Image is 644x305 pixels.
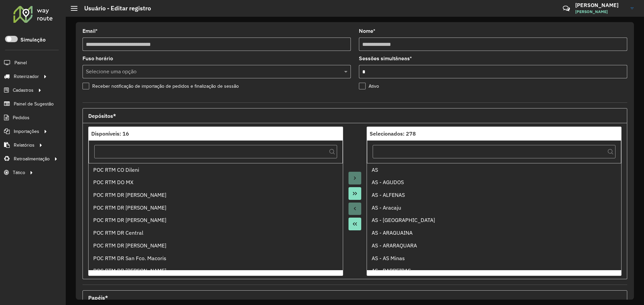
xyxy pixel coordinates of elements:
div: AS - AS Minas [372,254,617,262]
div: POC RTM DR San Fco. Macoris [93,254,338,262]
span: Retroalimentação [14,155,50,162]
div: POC RTM DO MX [93,178,338,186]
span: Pedidos [13,114,30,121]
div: POC RTM DR [PERSON_NAME] [93,191,338,199]
div: POC RTM CO Dileni [93,166,338,174]
div: AS - ARAGUAINA [372,229,617,237]
div: AS - BARREIRAS [372,266,617,275]
span: Papéis* [88,295,108,300]
div: POC RTM DR [PERSON_NAME] [93,241,338,249]
button: Move All to Source [348,218,361,230]
div: POC RTM DR [PERSON_NAME] [93,266,338,275]
div: POC RTM DR [PERSON_NAME] [93,204,338,212]
a: Contato Rápido [559,1,574,16]
div: Selecionados: 278 [370,130,619,138]
span: Painel [14,59,27,66]
div: AS - ARARAQUARA [372,241,617,249]
label: Simulação [20,36,46,44]
div: Disponíveis: 16 [91,130,340,138]
button: Move All to Target [348,187,361,200]
span: Cadastros [13,87,34,94]
div: POC RTM DR [PERSON_NAME] [93,216,338,224]
label: Ativo [359,83,379,90]
h2: Usuário - Editar registro [77,5,151,12]
label: Fuso horário [83,55,113,63]
div: AS [372,166,617,174]
span: Importações [14,128,39,135]
span: Depósitos* [88,113,116,119]
span: Tático [13,169,25,176]
div: POC RTM DR Central [93,229,338,237]
label: Receber notificação de importação de pedidos e finalização de sessão [83,83,239,90]
label: Nome [359,27,375,35]
div: AS - Aracaju [372,204,617,212]
label: Sessões simultâneas [359,55,412,63]
span: [PERSON_NAME] [575,9,626,15]
div: AS - AGUDOS [372,178,617,186]
label: Email [83,27,98,35]
div: AS - ALFENAS [372,191,617,199]
span: Roteirizador [14,73,39,80]
span: Relatórios [14,142,35,149]
span: Painel de Sugestão [14,100,54,107]
div: AS - [GEOGRAPHIC_DATA] [372,216,617,224]
h3: [PERSON_NAME] [575,2,626,8]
